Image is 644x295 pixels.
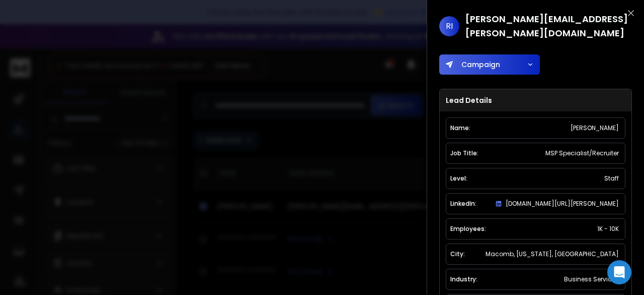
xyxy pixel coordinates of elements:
span: [DOMAIN_NAME][URL][PERSON_NAME] [506,200,619,208]
p: Name: [450,124,470,132]
div: Staff [602,172,621,185]
p: Level: [450,174,467,183]
div: 1K - 10K [595,223,621,235]
span: Campaign [457,60,500,70]
p: Employees: [450,225,486,233]
div: Open Intercom Messenger [607,260,631,284]
div: Macomb, [US_STATE], [GEOGRAPHIC_DATA] [484,248,621,260]
div: MSP Specialist/Recruiter [543,147,621,159]
div: [PERSON_NAME] [569,122,621,134]
p: City: [450,250,465,258]
h1: [PERSON_NAME][EMAIL_ADDRESS][PERSON_NAME][DOMAIN_NAME] [465,12,632,40]
span: RI [439,16,459,36]
div: Business Services [562,273,621,285]
p: Industry: [450,275,477,283]
p: Job Title: [450,149,478,157]
p: LinkedIn: [450,200,476,208]
h3: Lead Details [440,89,631,111]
